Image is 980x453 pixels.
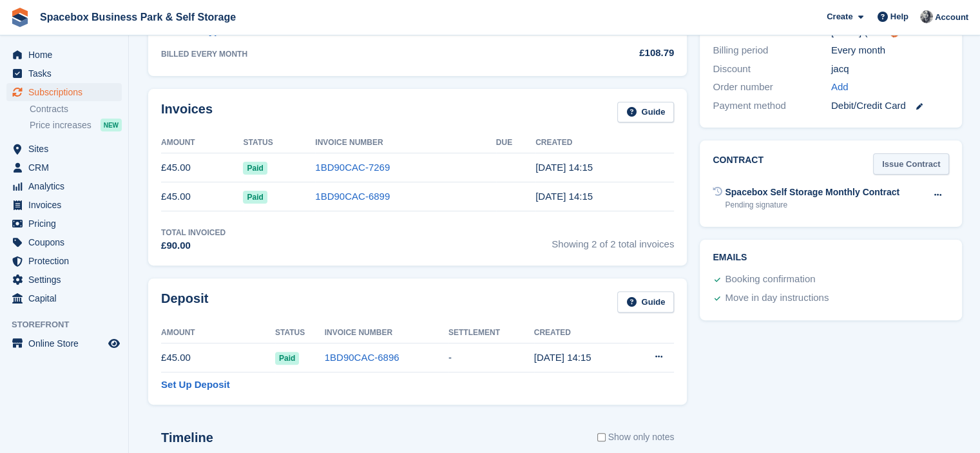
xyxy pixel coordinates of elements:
span: Invoices [28,196,106,214]
th: Status [275,323,325,343]
a: menu [6,271,122,289]
span: Coupons [28,233,106,251]
div: Debit/Credit Card [831,99,950,113]
span: Protection [28,252,106,270]
time: 2025-07-04 13:15:34 UTC [535,191,593,202]
a: menu [6,46,122,64]
span: Showing 2 of 2 total invoices [552,227,674,253]
a: menu [6,289,122,307]
span: Paid [243,191,267,204]
a: menu [6,334,122,352]
a: Spacebox Business Park & Self Storage [35,6,241,28]
a: Reset [867,26,892,37]
img: SUDIPTA VIRMANI [920,10,933,23]
div: Total Invoiced [161,227,226,238]
time: 2025-08-04 13:15:51 UTC [535,162,593,173]
a: Add [831,80,849,95]
time: 2025-07-04 13:15:55 UTC [534,352,591,363]
span: Subscriptions [28,83,106,101]
span: Help [890,10,908,23]
div: Tooltip anchor [889,27,900,39]
h2: Deposit [161,291,208,313]
span: Analytics [28,177,106,195]
div: Order number [713,80,831,95]
span: Online Store [28,334,106,352]
div: jacq [831,62,950,77]
a: menu [6,177,122,195]
div: Every month [831,43,950,58]
a: Preview store [106,336,122,351]
span: Home [28,46,106,64]
a: menu [6,64,122,82]
h2: Timeline [161,430,213,445]
a: Contracts [30,103,122,115]
span: Account [935,11,968,24]
div: Move in day instructions [725,291,829,306]
th: Due [496,133,535,153]
a: Guide [617,291,674,313]
td: £45.00 [161,153,243,182]
div: £90.00 [161,238,226,253]
div: BILLED EVERY MONTH [161,48,579,60]
a: Issue Contract [873,153,949,175]
a: menu [6,140,122,158]
a: 1BD90CAC-7269 [315,162,390,173]
th: Invoice Number [315,133,495,153]
span: Tasks [28,64,106,82]
span: CRM [28,159,106,177]
th: Amount [161,323,275,343]
span: Capital [28,289,106,307]
h2: Invoices [161,102,213,123]
h2: Contract [713,153,764,175]
div: Billing period [713,43,831,58]
h2: Emails [713,253,949,263]
div: Booking confirmation [725,272,815,287]
th: Created [534,323,629,343]
div: NEW [101,119,122,131]
a: Set Up Deposit [161,378,230,392]
td: - [448,343,534,372]
th: Amount [161,133,243,153]
th: Settlement [448,323,534,343]
a: 1BD90CAC-6896 [325,352,399,363]
a: menu [6,252,122,270]
span: Storefront [12,318,128,331]
span: Create [827,10,852,23]
label: Show only notes [597,430,675,444]
th: Invoice Number [325,323,448,343]
span: Paid [275,352,299,365]
div: Pending signature [725,199,899,211]
span: Price increases [30,119,91,131]
a: 1BD90CAC-6899 [315,191,390,202]
a: menu [6,233,122,251]
span: Paid [243,162,267,175]
th: Status [243,133,315,153]
a: menu [6,83,122,101]
a: menu [6,196,122,214]
div: Payment method [713,99,831,113]
a: menu [6,215,122,233]
td: £45.00 [161,182,243,211]
td: £45.00 [161,343,275,372]
a: menu [6,159,122,177]
a: Price increases NEW [30,118,122,132]
span: Pricing [28,215,106,233]
span: Settings [28,271,106,289]
div: £108.79 [579,46,674,61]
div: Discount [713,62,831,77]
div: Spacebox Self Storage Monthly Contract [725,186,899,199]
a: Guide [617,102,674,123]
span: Sites [28,140,106,158]
img: stora-icon-8386f47178a22dfd0bd8f6a31ec36ba5ce8667c1dd55bd0f319d3a0aa187defe.svg [10,8,30,27]
input: Show only notes [597,430,606,444]
th: Created [535,133,674,153]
